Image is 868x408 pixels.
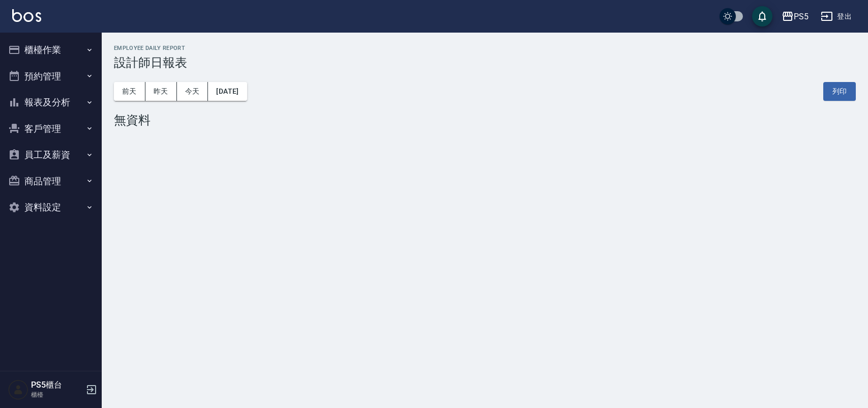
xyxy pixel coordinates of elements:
[114,113,856,127] div: 無資料
[8,379,28,400] img: Person
[114,56,856,70] h3: 設計師日報表
[4,89,98,116] button: 報表及分析
[114,45,856,51] h2: Employee Daily Report
[208,82,247,101] button: [DATE]
[12,9,41,22] img: Logo
[4,37,98,63] button: 櫃檯作業
[31,380,83,390] h5: PS5櫃台
[4,116,98,142] button: 客戶管理
[817,7,856,26] button: 登出
[4,142,98,168] button: 員工及薪資
[177,82,208,101] button: 今天
[31,390,83,399] p: 櫃檯
[777,6,813,27] button: PS5
[4,63,98,90] button: 預約管理
[4,168,98,195] button: 商品管理
[752,6,772,26] button: save
[794,10,809,23] div: PS5
[823,82,856,101] button: 列印
[145,82,177,101] button: 昨天
[114,82,145,101] button: 前天
[4,194,98,221] button: 資料設定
